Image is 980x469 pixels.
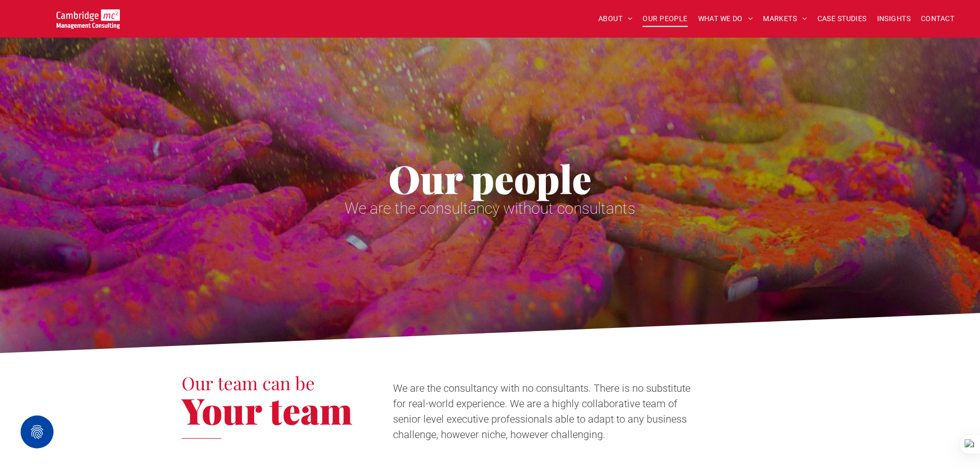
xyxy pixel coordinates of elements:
[345,199,635,217] span: We are the consultancy without consultants
[593,11,638,27] a: ABOUT
[57,9,120,29] img: Go to Homepage
[693,11,758,27] a: WHAT WE DO
[182,371,315,395] span: Our team can be
[637,11,692,27] a: OUR PEOPLE
[57,11,120,22] a: Your Business Transformed | Cambridge Management Consulting
[182,386,352,434] span: Your team
[916,11,959,27] a: CONTACT
[393,382,690,441] span: We are the consultancy with no consultants. There is no substitute for real-world experience. We ...
[388,152,592,204] span: Our people
[872,11,916,27] a: INSIGHTS
[812,11,872,27] a: CASE STUDIES
[758,11,812,27] a: MARKETS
